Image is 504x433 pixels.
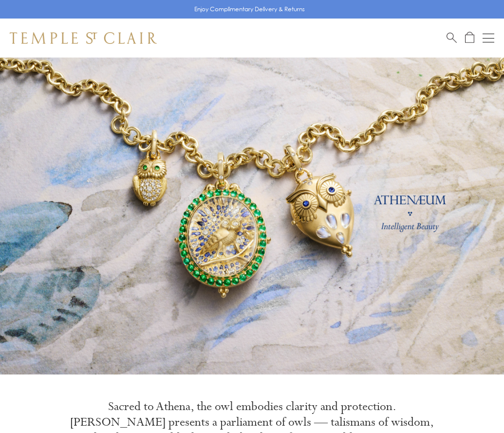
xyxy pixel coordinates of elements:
img: Temple St. Clair [10,32,157,44]
button: Open navigation [483,32,494,44]
p: Enjoy Complimentary Delivery & Returns [194,4,305,14]
a: Search [447,32,457,44]
a: Open Shopping Bag [465,32,474,44]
